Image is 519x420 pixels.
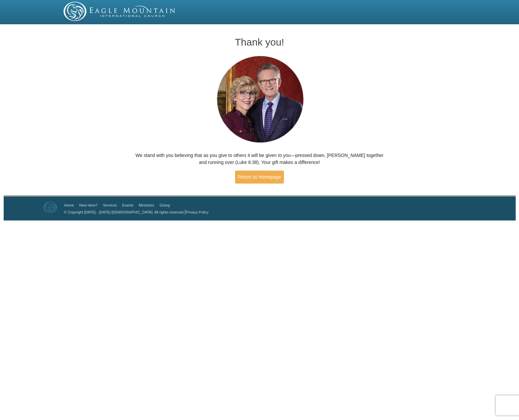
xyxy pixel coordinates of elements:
[64,210,185,214] a: © Copyright [DATE] - [DATE] [DEMOGRAPHIC_DATA]. All rights reserved.
[103,203,117,207] a: Services
[64,2,176,21] img: EMIC
[139,203,154,207] a: Ministries
[133,37,386,48] h1: Thank you!
[160,203,170,207] a: Giving
[79,203,97,207] a: New Here?
[235,171,284,184] a: Return to Homepage
[210,54,309,145] img: Pastors George and Terri Pearsons
[64,203,74,207] a: Home
[133,152,386,166] p: We stand with you believing that as you give to others it will be given to you—pressed down, [PER...
[186,210,208,214] a: Privacy Policy
[62,209,208,215] p: |
[44,202,57,213] img: Eagle Mountain International Church
[122,203,134,207] a: Events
